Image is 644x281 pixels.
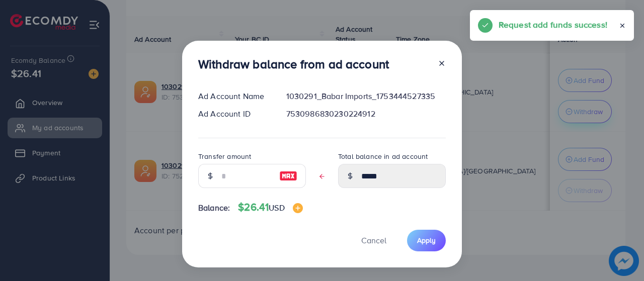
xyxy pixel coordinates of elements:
[198,57,389,71] h3: Withdraw balance from ad account
[499,18,607,31] h5: Request add funds success!
[279,170,297,182] img: image
[417,235,436,245] span: Apply
[278,90,454,102] div: 1030291_Babar Imports_1753444527335
[293,203,303,213] img: image
[349,230,399,251] button: Cancel
[198,151,251,161] label: Transfer amount
[407,230,446,251] button: Apply
[361,235,386,246] span: Cancel
[198,202,230,214] span: Balance:
[238,201,302,214] h4: $26.41
[338,151,428,161] label: Total balance in ad account
[190,108,278,120] div: Ad Account ID
[269,202,284,213] span: USD
[190,90,278,102] div: Ad Account Name
[278,108,454,120] div: 7530986830230224912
